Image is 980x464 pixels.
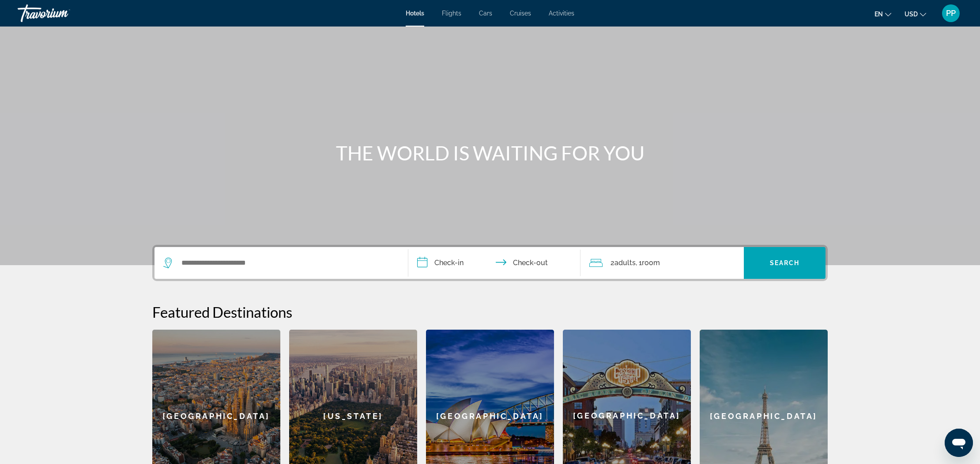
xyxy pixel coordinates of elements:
iframe: Button to launch messaging window [945,429,973,457]
span: 2 [611,257,636,269]
span: Adults [614,259,636,267]
span: en [874,11,883,18]
button: User Menu [939,4,962,23]
span: Search [770,259,800,266]
span: USD [905,11,918,18]
h2: Featured Destinations [152,303,828,321]
button: Travelers: 2 adults, 0 children [580,247,744,279]
span: PP [946,9,956,18]
a: Flights [442,10,461,17]
h1: THE WORLD IS WAITING FOR YOU [324,141,656,164]
a: Cruises [510,10,531,17]
a: Activities [549,10,574,17]
a: Cars [479,10,492,17]
button: Change currency [905,8,926,20]
a: Hotels [406,10,424,17]
span: Room [642,259,660,267]
a: Travorium [18,2,106,25]
button: Change language [874,8,891,20]
button: Check in and out dates [408,247,580,279]
div: Search widget [155,247,825,279]
span: , 1 [636,257,660,269]
button: Search [744,247,825,279]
